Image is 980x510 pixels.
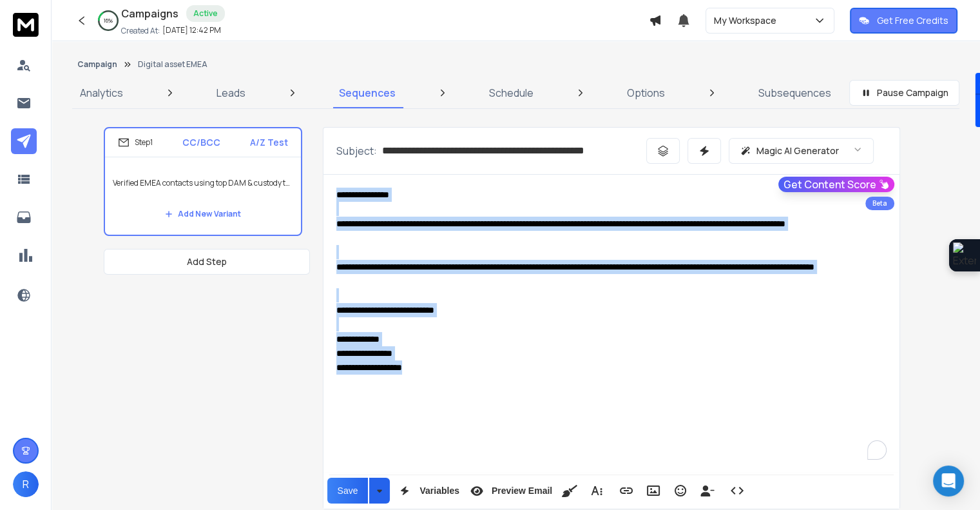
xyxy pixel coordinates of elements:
button: Insert Unsubscribe Link [695,478,720,504]
button: Code View [725,478,749,504]
button: Preview Email [465,478,555,504]
p: Created At: [121,26,160,36]
p: Subject: [336,143,377,159]
button: Magic AI Generator [729,138,874,164]
p: Leads [216,85,245,101]
div: To enrich screen reader interactions, please activate Accessibility in Grammarly extension settings [323,175,899,472]
a: Options [619,77,673,108]
p: [DATE] 12:42 PM [162,25,221,35]
p: Digital asset EMEA [138,59,207,70]
h1: Campaigns [121,6,178,21]
button: Emoticons [668,478,693,504]
p: Magic AI Generator [756,144,839,157]
button: Add New Variant [155,201,251,227]
a: Schedule [481,77,541,108]
p: Analytics [80,85,123,101]
p: 16 % [104,17,113,25]
button: Save [327,478,369,504]
img: Extension Icon [953,242,976,268]
button: Get Free Credits [850,8,957,34]
button: R [13,471,39,497]
a: Analytics [72,77,131,108]
p: Options [627,85,665,101]
a: Leads [209,77,253,108]
p: Verified EMEA contacts using top DAM & custody tools [113,165,293,201]
span: Preview Email [489,485,555,496]
button: Add Step [104,249,310,275]
p: Schedule [489,85,533,101]
button: Insert Link (Ctrl+K) [614,478,639,504]
p: CC/BCC [182,136,220,149]
div: Step 1 [118,137,153,148]
p: Get Free Credits [877,14,948,27]
div: Open Intercom Messenger [933,466,964,496]
a: Sequences [331,77,403,108]
span: Variables [417,485,462,496]
p: Subsequences [758,85,831,101]
button: Campaign [77,59,117,70]
button: Clean HTML [557,478,582,504]
li: Step1CC/BCCA/Z TestVerified EMEA contacts using top DAM & custody toolsAdd New Variant [104,127,302,236]
div: Active [186,5,225,22]
p: My Workspace [714,14,782,27]
a: Subsequences [751,77,839,108]
div: Beta [865,197,894,210]
button: Get Content Score [778,177,894,192]
button: Insert Image (Ctrl+P) [641,478,666,504]
button: More Text [584,478,609,504]
p: Sequences [339,85,396,101]
p: A/Z Test [250,136,288,149]
button: Variables [392,478,462,504]
button: Pause Campaign [849,80,959,106]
